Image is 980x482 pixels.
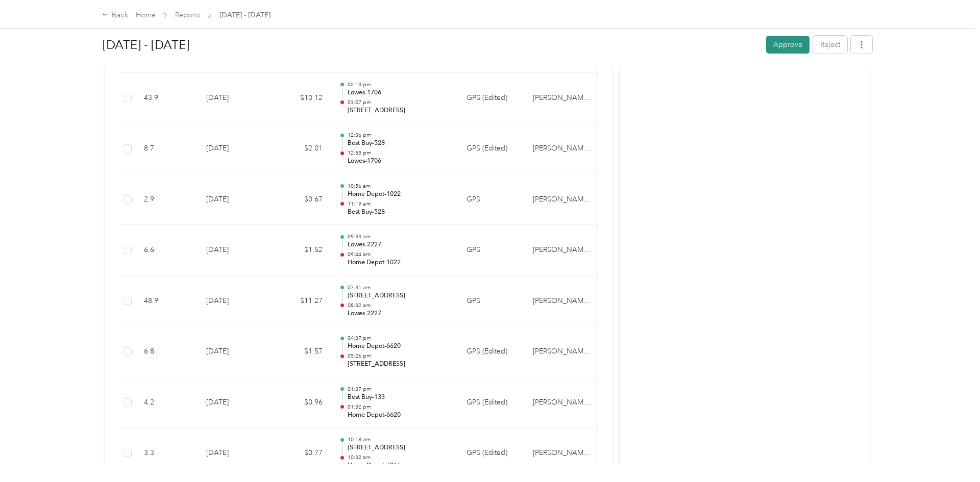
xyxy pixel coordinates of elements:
[525,377,601,428] td: Acosta Whirlpool
[458,123,525,174] td: GPS (Edited)
[102,9,129,21] div: Back
[348,99,451,106] p: 03:07 pm
[269,225,331,276] td: $1.52
[458,276,525,327] td: GPS
[219,10,271,20] span: [DATE] - [DATE]
[525,225,601,276] td: Acosta Whirlpool
[198,326,269,377] td: [DATE]
[136,225,198,276] td: 6.6
[348,403,451,411] p: 01:52 pm
[136,276,198,327] td: 48.9
[175,11,200,19] a: Reports
[458,428,525,479] td: GPS (Edited)
[348,183,451,190] p: 10:56 am
[198,428,269,479] td: [DATE]
[458,73,525,124] td: GPS (Edited)
[458,377,525,428] td: GPS (Edited)
[348,81,451,88] p: 02:13 pm
[525,73,601,124] td: Acosta Whirlpool
[813,36,847,54] button: Reject
[198,276,269,327] td: [DATE]
[923,425,980,482] iframe: Everlance-gr Chat Button Frame
[269,428,331,479] td: $0.77
[136,123,198,174] td: 8.7
[458,225,525,276] td: GPS
[348,386,451,393] p: 01:37 pm
[348,139,451,148] p: Best Buy-528
[136,174,198,225] td: 2.9
[348,335,451,342] p: 04:37 pm
[348,190,451,199] p: Home Depot-1022
[136,428,198,479] td: 3.3
[198,174,269,225] td: [DATE]
[458,174,525,225] td: GPS
[348,302,451,309] p: 08:32 am
[348,251,451,258] p: 09:44 am
[348,200,451,208] p: 11:19 am
[348,291,451,300] p: [STREET_ADDRESS]
[269,123,331,174] td: $2.01
[525,174,601,225] td: Acosta Whirlpool
[348,461,451,470] p: Home Depot-6966
[525,276,601,327] td: Acosta Whirlpool
[348,342,451,351] p: Home Depot-6620
[198,123,269,174] td: [DATE]
[348,208,451,217] p: Best Buy-528
[136,326,198,377] td: 6.8
[348,393,451,402] p: Best Buy-133
[458,326,525,377] td: GPS (Edited)
[348,352,451,360] p: 05:26 pm
[269,377,331,428] td: $0.96
[269,326,331,377] td: $1.57
[348,411,451,420] p: Home Depot-6620
[525,428,601,479] td: Acosta Whirlpool
[525,123,601,174] td: Acosta Whirlpool
[348,454,451,461] p: 10:32 am
[348,88,451,97] p: Lowes-1706
[198,73,269,124] td: [DATE]
[525,326,601,377] td: Acosta Whirlpool
[766,36,810,54] button: Approve
[348,157,451,166] p: Lowes-1706
[348,436,451,443] p: 10:18 am
[348,443,451,452] p: [STREET_ADDRESS]
[348,258,451,267] p: Home Depot-1022
[348,360,451,369] p: [STREET_ADDRESS]
[348,106,451,115] p: [STREET_ADDRESS]
[198,225,269,276] td: [DATE]
[269,73,331,124] td: $10.12
[198,377,269,428] td: [DATE]
[269,174,331,225] td: $0.67
[103,33,759,57] h1: Aug 1 - 31, 2025
[348,309,451,318] p: Lowes-2227
[348,233,451,240] p: 09:33 am
[348,240,451,249] p: Lowes-2227
[136,73,198,124] td: 43.9
[348,132,451,139] p: 12:36 pm
[136,11,156,19] a: Home
[269,276,331,327] td: $11.27
[348,284,451,291] p: 07:31 am
[136,377,198,428] td: 4.2
[348,149,451,157] p: 12:55 pm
